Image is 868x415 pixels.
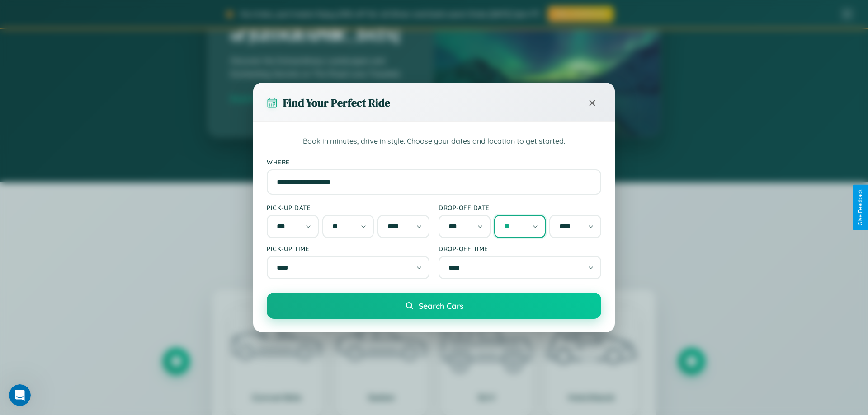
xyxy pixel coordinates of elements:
label: Pick-up Time [267,245,429,252]
label: Where [267,158,601,166]
label: Drop-off Time [439,245,601,252]
span: Search Cars [419,301,463,311]
p: Book in minutes, drive in style. Choose your dates and location to get started. [267,135,601,147]
h3: Find Your Perfect Ride [283,95,390,110]
label: Drop-off Date [439,204,601,211]
label: Pick-up Date [267,204,429,211]
button: Search Cars [267,293,601,319]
